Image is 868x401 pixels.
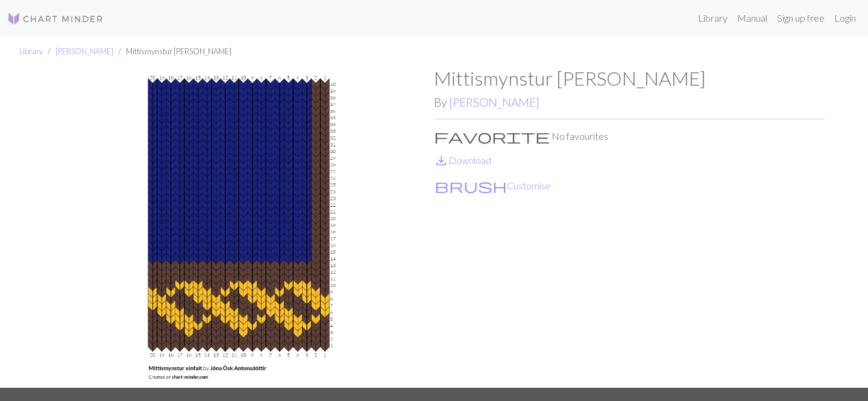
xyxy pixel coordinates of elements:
[434,95,825,109] h2: By
[829,6,861,30] a: Login
[19,46,43,56] a: Library
[449,95,539,109] a: [PERSON_NAME]
[434,129,825,144] p: No favourites
[732,6,772,30] a: Manual
[434,67,825,90] h1: Mittismynstur [PERSON_NAME]
[434,154,491,166] a: DownloadDownload
[435,178,507,193] i: Customise
[434,178,552,194] button: CustomiseCustomise
[7,11,104,26] img: Logo
[772,6,829,30] a: Sign up free
[693,6,732,30] a: Library
[434,152,448,169] span: save_alt
[434,153,448,168] i: Download
[434,129,550,144] i: Favourite
[55,46,113,56] a: [PERSON_NAME]
[43,67,434,388] img: Mittismynstur einfalt
[435,177,507,194] span: brush
[434,128,550,145] span: favorite
[113,46,231,57] li: Mittismynstur [PERSON_NAME]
